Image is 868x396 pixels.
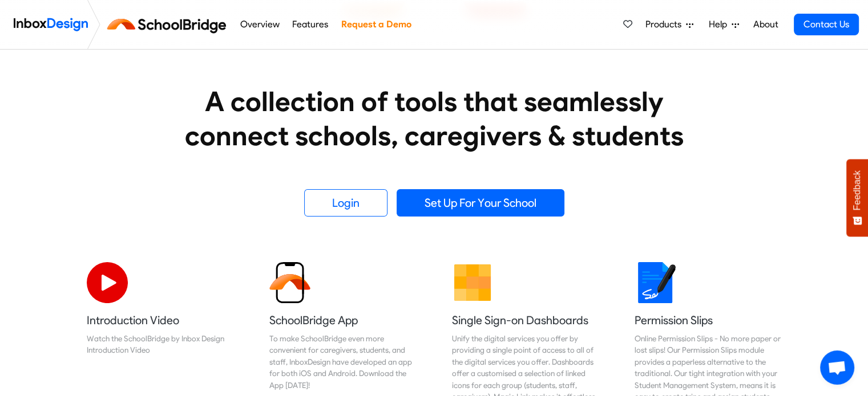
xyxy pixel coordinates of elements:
a: Products [641,13,698,36]
h5: Permission Slips [635,312,782,328]
h5: Introduction Video [87,312,234,328]
span: Products [645,18,686,31]
span: Help [709,18,732,31]
a: Overview [237,13,282,36]
a: Request a Demo [338,13,414,36]
img: 2022_07_11_icon_video_playback.svg [87,262,128,303]
a: Contact Us [794,14,859,35]
h5: SchoolBridge App [269,312,417,328]
a: Help [704,13,744,36]
h5: Single Sign-on Dashboards [452,312,599,328]
a: Features [289,13,332,36]
button: Feedback - Show survey [846,159,868,236]
img: schoolbridge logo [105,11,233,38]
heading: A collection of tools that seamlessly connect schools, caregivers & students [163,84,705,153]
a: About [750,13,781,36]
div: Open chat [820,350,854,385]
div: Watch the SchoolBridge by Inbox Design Introduction Video [87,333,234,356]
img: 2022_01_13_icon_sb_app.svg [269,262,310,303]
img: 2022_01_13_icon_grid.svg [452,262,493,303]
span: Feedback [852,170,862,210]
a: Login [304,189,387,217]
a: Set Up For Your School [397,189,564,217]
img: 2022_01_18_icon_signature.svg [635,262,676,303]
div: To make SchoolBridge even more convenient for caregivers, students, and staff, InboxDesign have d... [269,333,417,391]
